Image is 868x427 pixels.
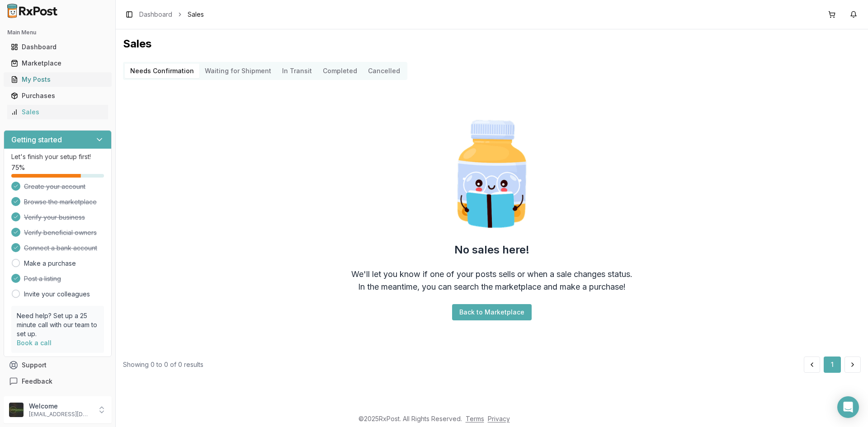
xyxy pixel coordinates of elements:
button: Waiting for Shipment [199,64,277,78]
a: Purchases [7,88,108,104]
div: In the meantime, you can search the marketplace and make a purchase! [358,281,626,293]
span: 75 % [11,163,25,172]
button: Needs Confirmation [125,64,199,78]
a: My Posts [7,71,108,88]
button: Marketplace [4,56,112,70]
a: Make a purchase [24,259,76,268]
span: Post a listing [24,274,61,283]
button: Back to Marketplace [452,304,532,320]
div: Purchases [11,91,104,100]
img: User avatar [9,403,24,417]
a: Dashboard [139,10,172,19]
button: Purchases [4,89,112,103]
img: Smart Pill Bottle [434,116,550,232]
div: Open Intercom Messenger [837,396,859,418]
h2: Main Menu [7,29,108,36]
span: Sales [188,10,204,19]
span: Create your account [24,182,85,191]
button: Completed [317,64,363,78]
button: My Posts [4,72,112,87]
nav: breadcrumb [139,10,204,19]
div: We'll let you know if one of your posts sells or when a sale changes status. [351,268,632,281]
a: Sales [7,104,108,120]
div: Sales [11,108,104,117]
div: Showing 0 to 0 of 0 results [123,360,203,369]
h1: Sales [123,37,861,51]
button: Sales [4,105,112,119]
div: My Posts [11,75,104,84]
a: Invite your colleagues [24,290,90,299]
span: Connect a bank account [24,244,97,253]
h2: No sales here! [454,243,529,257]
span: Browse the marketplace [24,197,97,206]
button: Support [4,357,112,373]
p: [EMAIL_ADDRESS][DOMAIN_NAME] [29,411,92,418]
img: RxPost Logo [4,4,61,18]
a: Book a call [17,339,52,347]
span: Verify your business [24,213,85,222]
p: Welcome [29,402,92,411]
span: Feedback [22,377,52,386]
a: Marketplace [7,55,108,71]
a: Terms [466,415,484,422]
div: Marketplace [11,59,104,68]
h3: Getting started [11,134,62,145]
p: Let's finish your setup first! [11,152,104,161]
button: Feedback [4,373,112,389]
button: Dashboard [4,40,112,54]
span: Verify beneficial owners [24,228,97,237]
button: 1 [824,357,841,373]
a: Dashboard [7,39,108,55]
div: Dashboard [11,42,104,52]
a: Privacy [488,415,510,422]
p: Need help? Set up a 25 minute call with our team to set up. [17,311,99,338]
button: Cancelled [363,64,406,78]
button: In Transit [277,64,317,78]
